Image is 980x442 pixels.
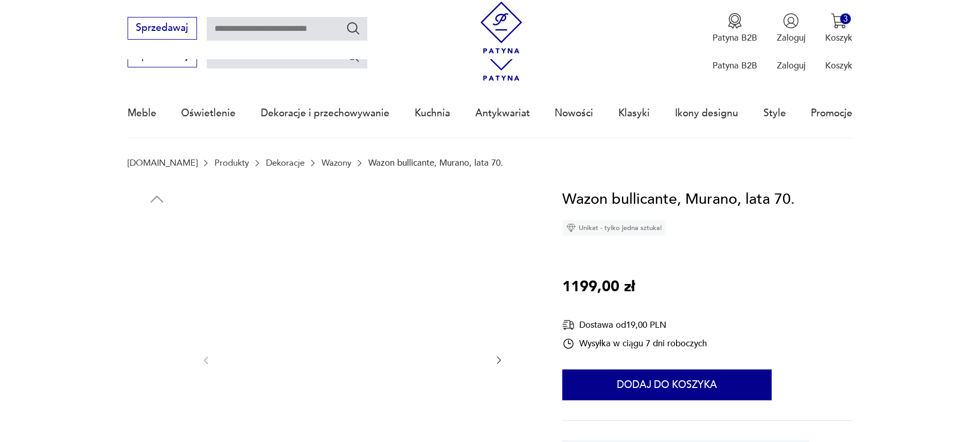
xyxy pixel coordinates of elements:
a: Dekoracje i przechowywanie [261,90,389,137]
div: Wysyłka w ciągu 7 dni roboczych [562,338,707,350]
p: Zaloguj [777,32,806,44]
img: Ikonka użytkownika [783,13,799,29]
img: Ikona medalu [727,13,743,29]
a: Dekoracje [266,158,305,168]
a: Ikona medaluPatyna B2B [712,13,757,44]
div: Dostawa od 19,00 PLN [562,319,707,331]
button: Dodaj do koszyka [562,369,772,400]
a: Promocje [811,90,852,137]
button: Sprzedawaj [128,17,197,40]
a: Ikony designu [675,90,738,137]
p: Zaloguj [777,60,806,72]
p: 1199,00 zł [562,275,635,299]
img: Ikona diamentu [566,223,576,233]
img: Zdjęcie produktu Wazon bullicante, Murano, lata 70. [128,214,186,272]
a: Wazony [322,158,351,168]
a: Sprzedawaj [128,52,197,61]
a: Sprzedawaj [128,25,197,33]
a: Meble [128,90,156,137]
a: Antykwariat [475,90,530,137]
div: Unikat - tylko jedna sztuka! [562,220,666,236]
a: Klasyki [618,90,650,137]
a: Nowości [555,90,593,137]
p: Koszyk [825,60,852,72]
button: Zaloguj [777,13,806,44]
a: [DOMAIN_NAME] [128,158,198,168]
a: Kuchnia [415,90,450,137]
button: Patyna B2B [712,13,757,44]
p: Wazon bullicante, Murano, lata 70. [368,158,503,168]
p: Patyna B2B [712,32,757,44]
div: 3 [840,13,851,24]
button: Szukaj [346,21,361,36]
img: Patyna - sklep z meblami i dekoracjami vintage [475,2,527,54]
a: Style [763,90,786,137]
a: Produkty [215,158,249,168]
p: Koszyk [825,32,852,44]
img: Ikona dostawy [562,319,575,331]
img: Zdjęcie produktu Wazon bullicante, Murano, lata 70. [128,279,186,338]
button: 3Koszyk [825,13,852,44]
img: Ikona koszyka [831,13,847,29]
img: Zdjęcie produktu Wazon bullicante, Murano, lata 70. [128,345,186,403]
h1: Wazon bullicante, Murano, lata 70. [562,188,795,211]
a: Oświetlenie [181,90,236,137]
button: Szukaj [346,48,361,63]
p: Patyna B2B [712,60,757,72]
